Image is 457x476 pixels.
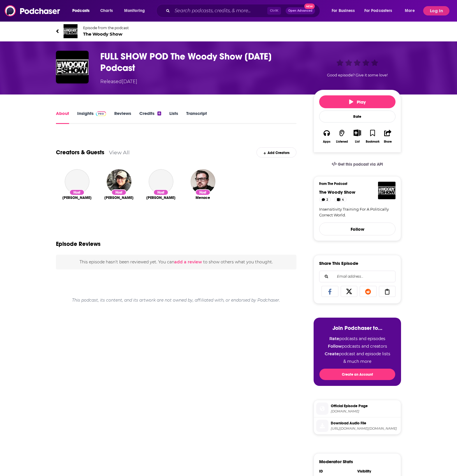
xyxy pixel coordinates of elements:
[149,169,173,194] a: Jeff Fife
[286,7,315,14] button: Open AdvancedNew
[68,6,97,15] button: open menu
[56,293,296,307] div: This podcast, its content, and its artwork are not owned by, affiliated with, or endorsed by Podc...
[65,169,89,194] a: Greg Gory
[104,195,133,200] span: [PERSON_NAME]
[267,7,281,15] span: Ctrl K
[401,6,422,15] button: open menu
[336,140,348,143] div: Listened
[423,6,449,15] button: Log In
[357,469,392,474] div: Visibility
[328,344,342,349] strong: Follow
[327,73,388,77] span: Good episode? Give it some love!
[323,140,331,143] div: Apps
[319,344,395,349] li: podcasts and creators
[334,126,349,147] button: Listened
[139,111,161,124] a: Credits4
[326,197,328,203] span: 2
[351,129,363,136] button: Show More Button
[338,162,383,167] span: Get this podcast via API
[349,99,366,105] span: Play
[378,182,396,199] img: The Woody Show
[100,7,113,15] span: Charts
[380,126,396,147] button: Share
[319,189,355,195] a: The Woody Show
[169,111,178,124] a: Lists
[162,4,326,17] div: Search podcasts, credits, & more...
[83,31,129,37] span: The Woody Show
[100,78,137,85] div: Released [DATE]
[319,260,358,266] h3: Share This Episode
[366,140,379,143] div: Bookmark
[124,7,145,15] span: Monitoring
[319,95,396,108] button: Play
[342,197,344,203] span: 4
[379,286,396,297] a: Copy Link
[331,426,398,431] span: https://dts.podtrac.com/redirect.mp3/api.spreaker.com/download/episode/67705718/the_woody_show_se...
[157,111,161,116] div: 4
[331,421,398,426] span: Download Audio File
[319,126,334,147] button: Apps
[384,140,392,143] div: Share
[56,111,69,124] a: About
[361,6,401,15] button: open menu
[153,189,168,195] div: Host
[327,157,388,171] a: Get this podcast via API
[329,336,339,341] strong: Rate
[111,189,126,195] div: Host
[100,51,304,73] h1: FULL SHOW POD The Woody Show September 10th 2025 Podcast
[341,286,358,297] a: Share on X/Twitter
[56,24,401,38] a: The Woody ShowEpisode from the podcastThe Woody Show
[114,111,131,124] a: Reviews
[107,169,131,194] img: Renae Ravey
[331,409,398,414] span: spreaker.com
[355,140,360,143] div: List
[319,325,395,331] h3: Join Podchaser to...
[319,336,395,341] li: podcasts and episodes
[331,403,398,409] span: Official Episode Page
[319,369,395,380] button: Create an Account
[62,195,92,200] a: Greg Gory
[96,111,106,116] img: Podchaser Pro
[62,195,92,200] span: [PERSON_NAME]
[288,9,312,12] span: Open Advanced
[328,6,362,15] button: open menu
[109,149,130,155] a: View All
[319,351,395,356] li: podcast and episode lists
[69,189,85,195] div: Host
[319,469,354,474] div: ID
[191,169,215,194] img: Menace
[174,259,202,265] button: add a review
[316,402,398,415] a: Official Episode Page[DOMAIN_NAME]
[80,259,273,265] span: This episode hasn't been reviewed yet. You can to show others what you thought.
[324,271,391,282] input: Email address...
[172,6,267,15] input: Search podcasts, credits, & more...
[325,351,339,356] strong: Create
[319,359,395,364] li: & much more
[56,51,89,83] img: FULL SHOW POD The Woody Show September 10th 2025 Podcast
[77,111,106,124] a: InsightsPodchaser Pro
[332,7,355,15] span: For Business
[186,111,207,124] a: Transcript
[72,7,89,15] span: Podcasts
[319,206,396,218] a: Insensitivity Training For A Politically Correct World.
[316,420,398,432] a: Download Audio File[URL][DOMAIN_NAME][DOMAIN_NAME]
[319,271,396,282] div: Search followers
[256,147,296,157] div: Add Creators
[319,182,391,186] h3: From The Podcast
[360,286,377,297] a: Share on Reddit
[319,459,353,464] h3: Moderator Stats
[5,5,61,16] img: Podchaser - Follow, Share and Rate Podcasts
[83,26,129,30] span: Episode from the podcast
[56,149,104,156] a: Creators & Guests
[196,195,210,200] a: Menace
[96,6,116,15] a: Charts
[64,24,78,38] img: The Woody Show
[405,7,415,15] span: More
[334,197,347,202] a: 4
